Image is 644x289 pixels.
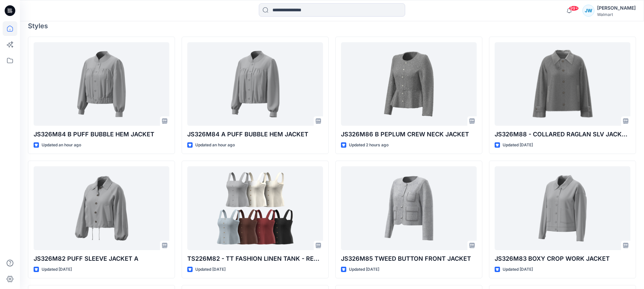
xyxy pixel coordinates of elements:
p: Updated an hour ago [195,142,235,149]
a: JS326M83 BOXY CROP WORK JACKET [495,166,630,250]
p: JS326M82 PUFF SLEEVE JACKET A [34,254,169,263]
p: TS226M82 - TT FASHION LINEN TANK - REDESIGN - NO ELASTIC [187,254,323,263]
p: Updated [DATE] [503,142,533,149]
p: JS326M84 A PUFF BUBBLE HEM JACKET [187,130,323,139]
p: Updated 2 hours ago [349,142,389,149]
p: Updated [DATE] [42,266,72,273]
p: Updated an hour ago [42,142,81,149]
p: JS326M86 B PEPLUM CREW NECK JACKET [341,130,477,139]
a: TS226M82 - TT FASHION LINEN TANK - REDESIGN - NO ELASTIC [187,166,323,250]
p: JS326M88 - COLLARED RAGLAN SLV JACKET V3 [495,130,630,139]
a: JS326M85 TWEED BUTTON FRONT JACKET [341,166,477,250]
span: 99+ [569,6,579,11]
a: JS326M84 B PUFF BUBBLE HEM JACKET [34,42,169,126]
div: Walmart [597,12,636,17]
div: JW [582,5,594,17]
p: JS326M85 TWEED BUTTON FRONT JACKET [341,254,477,263]
a: JS326M88 - COLLARED RAGLAN SLV JACKET V3 [495,42,630,126]
p: Updated [DATE] [195,266,226,273]
h4: Styles [28,22,636,30]
p: JS326M84 B PUFF BUBBLE HEM JACKET [34,130,169,139]
a: JS326M86 B PEPLUM CREW NECK JACKET [341,42,477,126]
p: Updated [DATE] [503,266,533,273]
p: Updated [DATE] [349,266,379,273]
p: JS326M83 BOXY CROP WORK JACKET [495,254,630,263]
a: JS326M82 PUFF SLEEVE JACKET A [34,166,169,250]
a: JS326M84 A PUFF BUBBLE HEM JACKET [187,42,323,126]
div: [PERSON_NAME] [597,4,636,12]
